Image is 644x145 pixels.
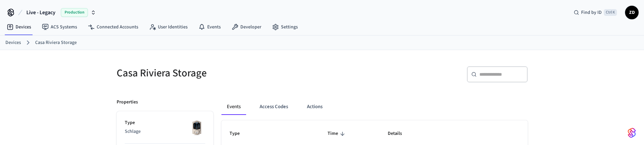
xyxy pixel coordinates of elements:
[1,21,37,33] a: Devices
[117,66,318,80] h5: Casa Riviera Storage
[144,21,193,33] a: User Identities
[125,128,205,135] p: Schlage
[628,127,636,138] img: SeamLogoGradient.69752ec5.svg
[302,99,328,115] button: Actions
[388,128,411,139] span: Details
[117,99,138,106] p: Properties
[568,6,622,19] div: Find by IDCtrl K
[226,21,267,33] a: Developer
[37,21,82,33] a: ACS Systems
[267,21,303,33] a: Settings
[221,99,246,115] button: Events
[254,99,293,115] button: Access Codes
[82,21,144,33] a: Connected Accounts
[35,39,77,46] a: Casa Riviera Storage
[626,6,638,19] span: ZD
[328,128,347,139] span: Time
[230,128,248,139] span: Type
[581,9,602,16] span: Find by ID
[5,39,21,46] a: Devices
[604,9,617,16] span: Ctrl K
[26,8,55,17] span: Live - Legacy
[193,21,226,33] a: Events
[221,99,528,115] div: ant example
[125,119,205,126] p: Type
[61,8,88,17] span: Production
[625,6,639,19] button: ZD
[188,119,205,136] img: Schlage Sense Smart Deadbolt with Camelot Trim, Front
